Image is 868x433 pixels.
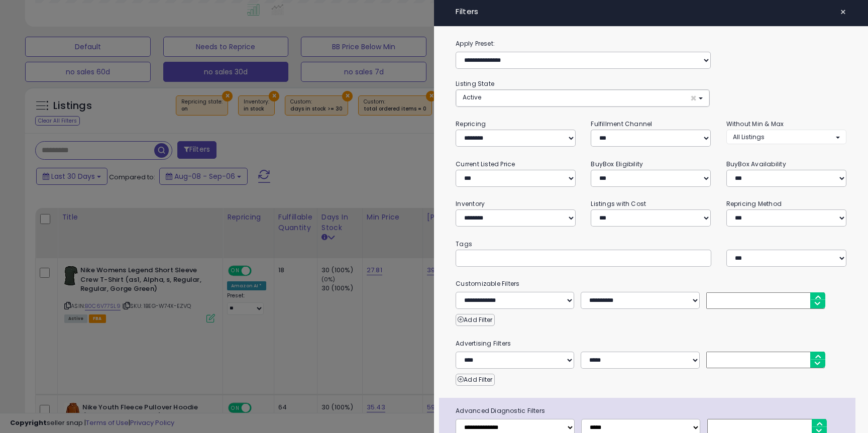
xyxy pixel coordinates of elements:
small: Inventory [456,199,485,208]
button: × [836,5,850,19]
small: Fulfillment Channel [591,120,652,128]
button: Add Filter [456,374,494,386]
span: × [840,5,846,19]
small: Customizable Filters [448,278,854,289]
small: Listings with Cost [591,199,646,208]
small: Without Min & Max [726,120,784,128]
small: Current Listed Price [456,160,515,168]
span: Active [463,93,481,101]
button: Add Filter [456,314,494,326]
h4: Filters [456,8,846,16]
span: × [690,93,697,103]
small: Tags [448,239,854,250]
small: BuyBox Eligibility [591,160,643,168]
small: BuyBox Availability [726,160,786,168]
span: Advanced Diagnostic Filters [448,405,855,416]
small: Listing State [456,79,494,88]
span: All Listings [733,133,765,141]
label: Apply Preset: [448,38,854,49]
small: Repricing [456,120,486,128]
button: Active × [456,90,709,106]
small: Advertising Filters [448,338,854,349]
small: Repricing Method [726,199,782,208]
button: All Listings [726,130,846,144]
